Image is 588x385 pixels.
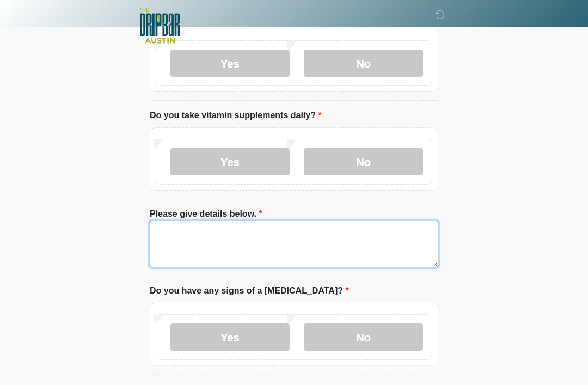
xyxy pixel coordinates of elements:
label: Do you have any signs of a [MEDICAL_DATA]? [150,285,349,298]
img: The DRIPBaR - Austin The Domain Logo [139,8,180,44]
label: Do you take vitamin supplements daily? [150,109,322,123]
label: Please give details below. [150,208,262,221]
label: Yes [170,324,290,351]
label: Yes [170,50,290,77]
label: No [304,324,423,351]
label: No [304,149,423,176]
label: No [304,50,423,77]
label: Yes [170,149,290,176]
